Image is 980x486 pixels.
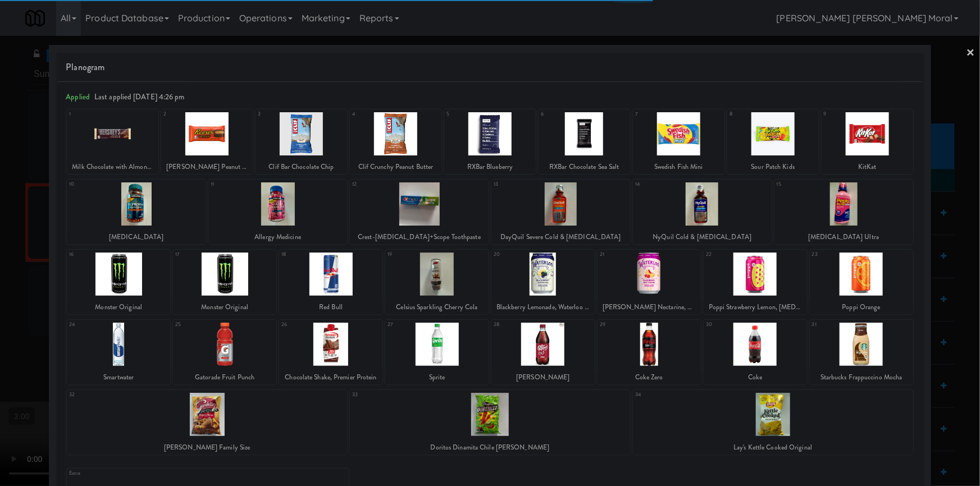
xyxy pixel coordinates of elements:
[385,300,489,314] div: Celsius Sparkling Cherry Cola
[281,300,381,314] div: Red Bull
[600,250,649,259] div: 21
[67,320,170,384] div: 24Smartwater
[387,300,487,314] div: Celsius Sparkling Cherry Cola
[67,390,347,455] div: 32[PERSON_NAME] Family Size
[66,59,914,76] span: Planogram
[774,180,913,244] div: 15[MEDICAL_DATA] Ultra
[824,109,867,119] div: 9
[67,160,158,174] div: Milk Chocolate with Almonds Bar, Hershey's
[350,441,630,455] div: Doritos Dinamita Chile [PERSON_NAME]
[175,250,225,259] div: 17
[67,109,158,174] div: 1Milk Chocolate with Almonds Bar, Hershey's
[279,250,382,314] div: 18Red Bull
[69,109,112,119] div: 1
[598,300,701,314] div: [PERSON_NAME] Nectarine, Waterloo Sparkling Water
[161,109,253,174] div: 2[PERSON_NAME] Peanut Butter Cups
[704,370,807,384] div: Coke
[599,300,699,314] div: [PERSON_NAME] Nectarine, Waterloo Sparkling Water
[491,300,595,314] div: Blackberry Lemonade, Waterloo Sparkling Water
[727,160,819,174] div: Sour Patch Kids
[812,300,911,314] div: Poppi Orange
[279,370,382,384] div: Chocolate Shake, Premier Protein
[633,109,724,174] div: 7Swedish Fish Mini
[822,160,913,174] div: KitKat
[210,230,345,244] div: Allergy Medicine
[69,441,345,455] div: [PERSON_NAME] Family Size
[494,250,543,259] div: 20
[208,230,347,244] div: Allergy Medicine
[635,390,773,400] div: 34
[67,180,206,244] div: 10[MEDICAL_DATA]
[491,370,595,384] div: [PERSON_NAME]
[635,441,911,455] div: Lay's Kettle Cooked Original
[446,109,490,119] div: 5
[69,230,204,244] div: [MEDICAL_DATA]
[493,300,593,314] div: Blackberry Lemonade, Waterloo Sparkling Water
[387,370,487,384] div: Sprite
[94,91,185,102] span: Last applied [DATE] 4:26 pm
[444,160,536,174] div: RXBar Blueberry
[812,370,911,384] div: Starbucks Frappuccino Mocha
[599,370,699,384] div: Coke Zero
[281,370,381,384] div: Chocolate Shake, Premier Protein
[208,180,347,244] div: 11Allergy Medicine
[352,180,419,189] div: 12
[67,300,170,314] div: Monster Original
[444,109,536,174] div: 5RXBar Blueberry
[350,160,441,174] div: Clif Crunchy Peanut Butter
[539,109,630,174] div: 6RXBar Chocolate Sea Salt
[730,109,773,119] div: 8
[388,250,437,259] div: 19
[352,230,487,244] div: Crest-[MEDICAL_DATA]+Scope Toothpaste
[69,390,207,400] div: 32
[706,320,755,329] div: 30
[633,441,913,455] div: Lay's Kettle Cooked Original
[350,230,489,244] div: Crest-[MEDICAL_DATA]+Scope Toothpaste
[256,109,347,174] div: 3Clif Bar Chocolate Chip
[67,441,347,455] div: [PERSON_NAME] Family Size
[175,320,225,329] div: 25
[493,230,628,244] div: DayQuil Severe Cold & [MEDICAL_DATA]
[823,160,911,174] div: KitKat
[163,160,251,174] div: [PERSON_NAME] Peanut Butter Cups
[598,370,701,384] div: Coke Zero
[705,300,805,314] div: Poppi Strawberry Lemon, [MEDICAL_DATA] Soda
[777,180,844,189] div: 15
[69,320,118,329] div: 24
[175,370,275,384] div: Gatorade Fruit Punch
[633,160,724,174] div: Swedish Fish Mini
[598,250,701,314] div: 21[PERSON_NAME] Nectarine, Waterloo Sparkling Water
[491,230,630,244] div: DayQuil Severe Cold & [MEDICAL_DATA]
[211,180,277,189] div: 11
[69,250,118,259] div: 16
[256,160,347,174] div: Clif Bar Chocolate Chip
[69,160,157,174] div: Milk Chocolate with Almonds Bar, Hershey's
[173,300,276,314] div: Monster Original
[388,320,437,329] div: 27
[258,109,301,119] div: 3
[257,160,345,174] div: Clif Bar Chocolate Chip
[494,180,560,189] div: 13
[385,320,489,384] div: 27Sprite
[491,250,595,314] div: 20Blackberry Lemonade, Waterloo Sparkling Water
[633,230,772,244] div: NyQuil Cold & [MEDICAL_DATA]
[822,109,913,174] div: 9KitKat
[491,180,630,244] div: 13DayQuil Severe Cold & [MEDICAL_DATA]
[633,390,913,455] div: 34Lay's Kettle Cooked Original
[352,441,628,455] div: Doritos Dinamita Chile [PERSON_NAME]
[350,180,489,244] div: 12Crest-[MEDICAL_DATA]+Scope Toothpaste
[704,300,807,314] div: Poppi Strawberry Lemon, [MEDICAL_DATA] Soda
[385,370,489,384] div: Sprite
[175,300,275,314] div: Monster Original
[279,320,382,384] div: 26Chocolate Shake, Premier Protein
[163,109,207,119] div: 2
[729,160,817,174] div: Sour Patch Kids
[69,370,168,384] div: Smartwater
[66,91,90,102] span: Applied
[25,8,45,28] img: Micromart
[812,320,862,329] div: 31
[598,320,701,384] div: 29Coke Zero
[352,109,395,119] div: 4
[281,320,331,329] div: 26
[161,160,253,174] div: [PERSON_NAME] Peanut Butter Cups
